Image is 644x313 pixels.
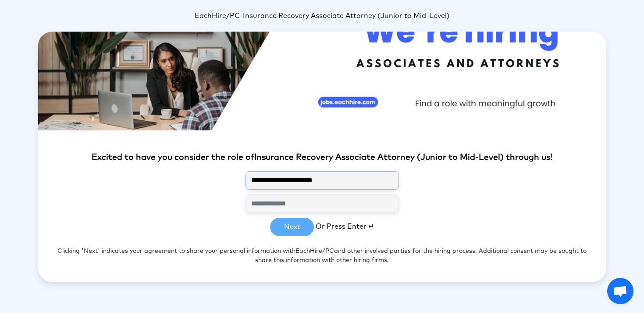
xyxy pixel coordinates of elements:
[38,11,606,21] p: -
[38,151,606,164] p: Excited to have you consider the role of
[195,12,240,19] span: EachHire/PC
[243,12,450,19] span: Insurance Recovery Associate Attorney (Junior to Mid-Level)
[254,153,552,162] span: Insurance Recovery Associate Attorney (Junior to Mid-Level) through us!
[316,223,374,230] span: Or Press Enter ↵
[295,248,334,254] span: EachHire/PC
[38,236,606,276] p: Clicking 'Next' indicates your agreement to share your personal information with and other involv...
[607,278,633,304] a: Open chat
